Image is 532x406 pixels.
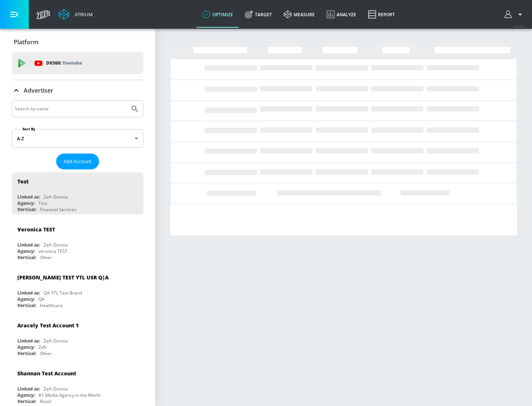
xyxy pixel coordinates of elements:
[72,11,93,18] div: Atrium
[12,32,143,52] div: Platform
[40,254,52,261] div: Other
[17,254,36,261] div: Vertical:
[12,316,143,358] div: Aracely Test Account 1Linked as:Zefr DemosAgency:ZefrVertical:Other
[17,392,35,398] div: Agency:
[17,290,40,296] div: Linked as:
[12,220,143,262] div: Veronica TESTLinked as:Zefr DemosAgency:veronica TESTVertical:Other
[17,370,76,377] div: Shannan Test Account
[17,226,55,233] div: Veronica TEST
[17,206,36,213] div: Vertical:
[12,52,143,74] div: DV360: Youtube
[58,9,93,20] a: Atrium
[17,274,109,281] div: [PERSON_NAME] TEST YTL USR Q|A
[15,104,127,114] input: Search by name
[514,24,525,28] span: v 4.25.4
[12,80,143,101] div: Advertiser
[17,296,35,302] div: Agency:
[17,194,40,200] div: Linked as:
[21,127,37,131] label: Sort By
[46,59,82,67] p: DV360:
[12,172,143,214] div: TestLinked as:Zefr DemosAgency:TestVertical:Financial Services
[17,344,35,350] div: Agency:
[239,1,278,28] a: Target
[44,338,68,344] div: Zefr Demos
[321,1,362,28] a: Analyze
[40,302,63,309] div: Healthcare
[44,386,68,392] div: Zefr Demos
[12,268,143,310] div: [PERSON_NAME] TEST YTL USR Q|ALinked as:QA YTL Test BrandAgency:QAVertical:Healthcare
[362,1,401,28] a: Report
[44,194,68,200] div: Zefr Demos
[17,242,40,248] div: Linked as:
[38,248,68,254] div: veronica TEST
[40,206,76,213] div: Financial Services
[44,242,68,248] div: Zefr Demos
[17,302,36,309] div: Vertical:
[14,38,38,46] p: Platform
[38,392,100,398] div: #1 Media Agency in the World
[38,200,47,206] div: Test
[17,200,35,206] div: Agency:
[38,344,47,350] div: Zefr
[64,157,92,166] span: Add Account
[40,350,52,357] div: Other
[38,296,45,302] div: QA
[278,1,321,28] a: measure
[24,86,53,94] p: Advertiser
[17,338,40,344] div: Linked as:
[17,350,36,357] div: Vertical:
[17,178,28,185] div: Test
[56,154,99,169] button: Add Account
[17,386,40,392] div: Linked as:
[17,398,36,405] div: Vertical:
[197,1,239,28] a: optimize
[17,322,79,329] div: Aracely Test Account 1
[12,129,143,148] div: A-Z
[44,290,82,296] div: QA YTL Test Brand
[62,59,82,67] p: Youtube
[17,248,35,254] div: Agency:
[40,398,51,405] div: Retail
